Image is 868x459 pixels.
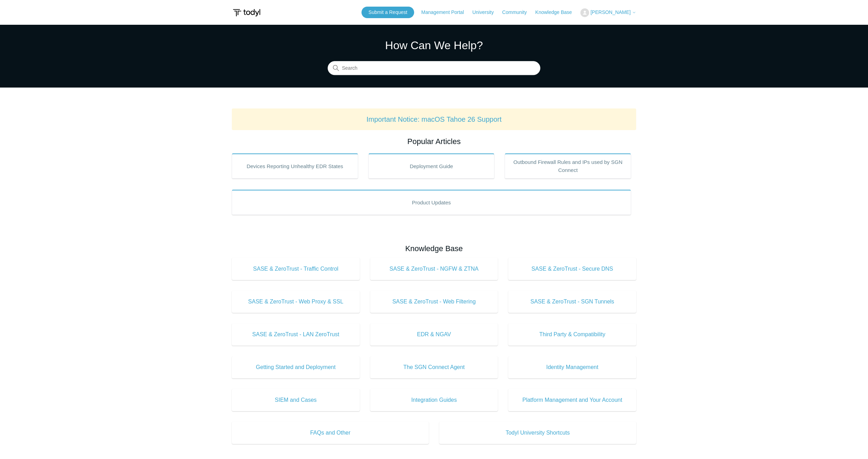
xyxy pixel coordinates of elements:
[519,363,626,371] span: Identity Management
[232,422,429,444] a: FAQs and Other
[508,258,636,280] a: SASE & ZeroTrust - Secure DNS
[368,153,495,179] a: Deployment Guide
[242,265,349,273] span: SASE & ZeroTrust - Traffic Control
[508,323,636,346] a: Third Party & Compatibility
[232,258,360,280] a: SASE & ZeroTrust - Traffic Control
[232,389,360,411] a: SIEM and Cases
[508,356,636,378] a: Identity Management
[519,265,626,273] span: SASE & ZeroTrust - Secure DNS
[472,9,501,16] a: University
[366,115,502,123] a: Important Notice: macOS Tahoe 26 Support
[502,9,534,16] a: Community
[381,330,488,339] span: EDR & NGAV
[361,7,414,18] a: Submit a Request
[242,330,349,339] span: SASE & ZeroTrust - LAN ZeroTrust
[370,258,498,280] a: SASE & ZeroTrust - NGFW & ZTNA
[519,298,626,306] span: SASE & ZeroTrust - SGN Tunnels
[232,136,636,147] h2: Popular Articles
[421,9,471,16] a: Management Portal
[232,323,360,346] a: SASE & ZeroTrust - LAN ZeroTrust
[508,291,636,313] a: SASE & ZeroTrust - SGN Tunnels
[232,6,261,19] img: Todyl Support Center Help Center home page
[381,265,488,273] span: SASE & ZeroTrust - NGFW & ZTNA
[381,396,488,404] span: Integration Guides
[505,153,631,179] a: Outbound Firewall Rules and IPs used by SGN Connect
[535,9,579,16] a: Knowledge Base
[328,37,540,54] h1: How Can We Help?
[232,153,358,179] a: Devices Reporting Unhealthy EDR States
[381,363,488,371] span: The SGN Connect Agent
[242,429,418,437] span: FAQs and Other
[328,61,540,75] input: Search
[591,9,631,15] span: [PERSON_NAME]
[232,291,360,313] a: SASE & ZeroTrust - Web Proxy & SSL
[370,323,498,346] a: EDR & NGAV
[508,389,636,411] a: Platform Management and Your Account
[242,363,349,371] span: Getting Started and Deployment
[242,298,349,306] span: SASE & ZeroTrust - Web Proxy & SSL
[580,8,636,17] button: [PERSON_NAME]
[370,291,498,313] a: SASE & ZeroTrust - Web Filtering
[519,396,626,404] span: Platform Management and Your Account
[370,389,498,411] a: Integration Guides
[439,422,636,444] a: Todyl University Shortcuts
[381,298,488,306] span: SASE & ZeroTrust - Web Filtering
[232,356,360,378] a: Getting Started and Deployment
[232,243,636,254] h2: Knowledge Base
[232,190,631,215] a: Product Updates
[242,396,349,404] span: SIEM and Cases
[450,429,626,437] span: Todyl University Shortcuts
[519,330,626,339] span: Third Party & Compatibility
[370,356,498,378] a: The SGN Connect Agent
